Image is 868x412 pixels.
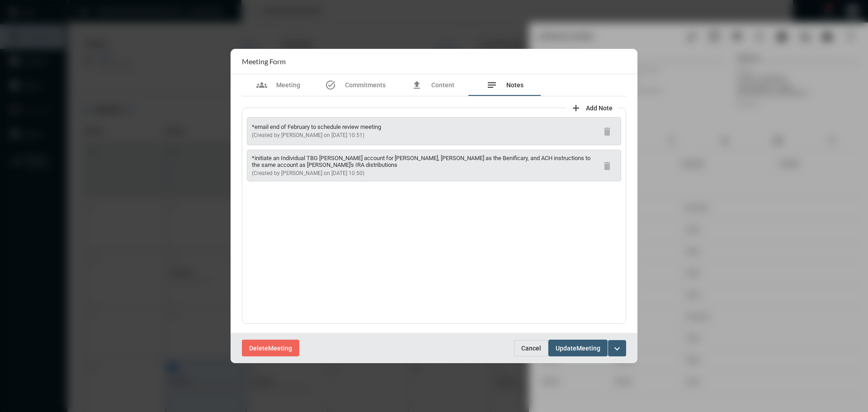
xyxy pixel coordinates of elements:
[242,340,299,356] button: DeleteMeeting
[612,343,623,354] mat-icon: expand_more
[249,345,268,352] span: Delete
[256,80,267,90] mat-icon: groups
[548,340,608,356] button: UpdateMeeting
[576,345,600,352] span: Meeting
[506,81,524,89] span: Notes
[598,122,616,140] button: delete note
[252,132,364,138] span: (Created by [PERSON_NAME] on [DATE] 10:51)
[345,81,386,89] span: Commitments
[521,345,541,352] span: Cancel
[325,80,336,90] mat-icon: task_alt
[252,123,381,130] p: *email end of February to schedule review meeting
[242,57,286,66] h2: Meeting Form
[586,104,613,112] span: Add Note
[486,80,497,90] mat-icon: notes
[571,103,581,114] mat-icon: add
[268,345,292,352] span: Meeting
[411,80,422,90] mat-icon: file_upload
[566,99,617,117] button: add note
[514,340,548,356] button: Cancel
[602,161,613,171] mat-icon: delete
[602,126,613,137] mat-icon: delete
[276,81,300,89] span: Meeting
[598,156,616,175] button: delete note
[431,81,454,89] span: Content
[252,155,598,168] p: *initiate an Individual TBG [PERSON_NAME] account for [PERSON_NAME], [PERSON_NAME] as the Benific...
[556,345,576,352] span: Update
[252,170,364,176] span: (Created by [PERSON_NAME] on [DATE] 10:50)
